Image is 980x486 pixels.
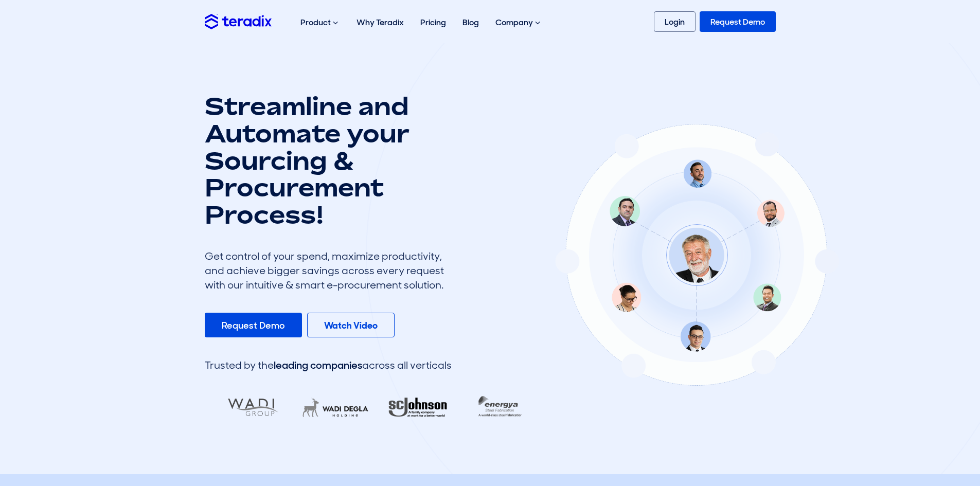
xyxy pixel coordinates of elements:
[205,249,452,292] div: Get control of your spend, maximize productivity, and achieve bigger savings across every request...
[487,6,550,39] div: Company
[700,11,776,32] a: Request Demo
[361,391,444,424] img: RA
[205,14,272,29] img: Teradix logo
[205,313,302,337] a: Request Demo
[307,313,395,337] a: Watch Video
[292,6,348,39] div: Product
[348,6,412,39] a: Why Teradix
[654,11,696,32] a: Login
[324,319,378,332] b: Watch Video
[279,391,362,424] img: LifeMakers
[205,358,452,372] div: Trusted by the across all verticals
[454,6,487,39] a: Blog
[274,358,362,372] span: leading companies
[205,93,452,228] h1: Streamline and Automate your Sourcing & Procurement Process!
[412,6,454,39] a: Pricing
